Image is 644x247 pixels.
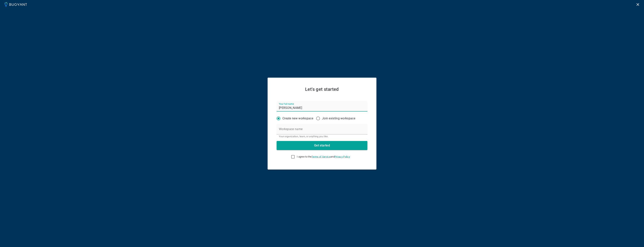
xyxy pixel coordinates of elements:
[279,102,294,105] label: Your full name
[635,1,641,8] button: Logout
[635,2,641,6] a: Logout
[277,87,367,92] h2: Let's get started
[279,135,365,138] p: Your organization, team, or anything you like.
[314,144,330,147] h4: Get started
[282,117,313,120] p: Create new workspace
[322,117,355,120] p: Join existing workspace
[311,155,330,158] a: Terms of Service
[277,141,367,150] button: Get started
[297,155,350,158] span: I agree to the and
[335,155,350,158] a: Privacy Policy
